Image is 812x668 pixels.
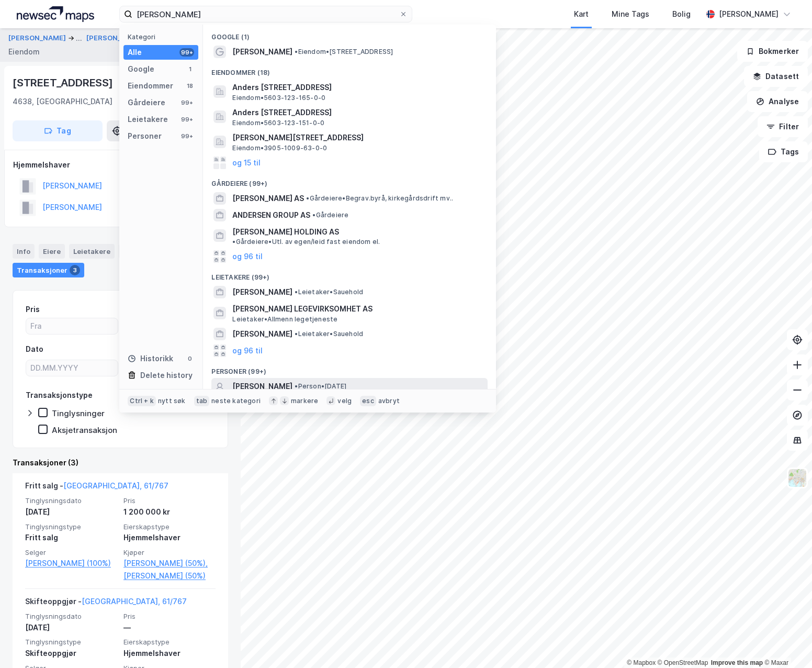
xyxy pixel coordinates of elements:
[179,48,194,57] div: 99+
[711,659,763,666] a: Improve this map
[232,144,327,152] span: Eiendom • 3905-1009-63-0-0
[128,113,168,126] div: Leietakere
[232,238,235,246] span: •
[25,531,117,544] div: Fritt salg
[232,106,483,119] span: Anders [STREET_ADDRESS]
[719,8,779,20] div: [PERSON_NAME]
[232,157,261,169] button: og 15 til
[26,343,43,355] div: Dato
[123,557,216,570] a: [PERSON_NAME] (50%),
[69,244,115,259] div: Leietakere
[295,288,298,296] span: •
[306,194,453,203] span: Gårdeiere • Begrav.byrå, kirkegårdsdrift mv..
[203,265,496,284] div: Leietakere (99+)
[26,318,118,334] input: Fra
[627,659,656,666] a: Mapbox
[232,315,337,324] span: Leietaker • Allmenn legetjeneste
[25,638,117,647] span: Tinglysningstype
[13,159,228,171] div: Hjemmelshaver
[737,41,808,62] button: Bokmerker
[232,328,292,340] span: [PERSON_NAME]
[26,303,40,316] div: Pris
[295,330,363,338] span: Leietaker • Sauehold
[179,132,194,140] div: 99+
[186,354,194,363] div: 0
[186,82,194,90] div: 18
[295,48,393,56] span: Eiendom • [STREET_ADDRESS]
[232,250,263,263] button: og 96 til
[295,288,363,296] span: Leietaker • Sauehold
[760,618,812,668] iframe: Chat Widget
[378,397,400,405] div: avbryt
[186,65,194,73] div: 1
[128,63,154,75] div: Google
[25,621,117,634] div: [DATE]
[123,496,216,505] span: Pris
[25,595,187,612] div: Skifteoppgjør -
[612,8,649,20] div: Mine Tags
[232,238,380,246] span: Gårdeiere • Utl. av egen/leid fast eiendom el.
[179,115,194,124] div: 99+
[25,506,117,518] div: [DATE]
[17,6,94,22] img: logo.a4113a55bc3d86da70a041830d287a7e.svg
[291,397,318,405] div: markere
[203,359,496,378] div: Personer (99+)
[25,480,168,496] div: Fritt salg -
[232,46,292,58] span: [PERSON_NAME]
[306,194,309,202] span: •
[128,46,142,59] div: Alle
[25,612,117,621] span: Tinglysningsdato
[295,382,346,391] span: Person • [DATE]
[26,389,93,402] div: Transaksjonstype
[119,244,158,259] div: Datasett
[295,330,298,338] span: •
[672,8,691,20] div: Bolig
[123,522,216,531] span: Eierskapstype
[232,131,483,144] span: [PERSON_NAME][STREET_ADDRESS]
[128,96,165,109] div: Gårdeiere
[123,506,216,518] div: 1 200 000 kr
[13,95,112,108] div: 4638, [GEOGRAPHIC_DATA]
[203,171,496,190] div: Gårdeiere (99+)
[25,522,117,531] span: Tinglysningstype
[232,209,310,221] span: ANDERSEN GROUP AS
[760,618,812,668] div: Kontrollprogram for chat
[295,48,298,55] span: •
[203,25,496,43] div: Google (1)
[747,91,808,112] button: Analyse
[123,621,216,634] div: —
[232,192,304,205] span: [PERSON_NAME] AS
[337,397,352,405] div: velg
[194,396,210,406] div: tab
[70,265,80,275] div: 3
[123,647,216,660] div: Hjemmelshaver
[232,94,325,102] span: Eiendom • 5603-123-165-0-0
[128,352,173,365] div: Historikk
[295,382,298,390] span: •
[13,74,115,91] div: [STREET_ADDRESS]
[232,303,483,315] span: [PERSON_NAME] LEGEVIRKSOMHET AS
[52,408,105,418] div: Tinglysninger
[574,8,589,20] div: Kart
[232,380,292,393] span: [PERSON_NAME]
[232,286,292,298] span: [PERSON_NAME]
[128,33,198,41] div: Kategori
[312,211,348,219] span: Gårdeiere
[232,81,483,94] span: Anders [STREET_ADDRESS]
[123,570,216,582] a: [PERSON_NAME] (50%)
[232,344,263,357] button: og 96 til
[26,360,118,376] input: DD.MM.YYYY
[63,481,168,490] a: [GEOGRAPHIC_DATA], 61/767
[744,66,808,87] button: Datasett
[25,496,117,505] span: Tinglysningsdato
[211,397,261,405] div: neste kategori
[123,548,216,557] span: Kjøper
[759,141,808,162] button: Tags
[787,468,807,488] img: Z
[128,130,162,142] div: Personer
[179,98,194,107] div: 99+
[13,457,228,469] div: Transaksjoner (3)
[123,612,216,621] span: Pris
[658,659,708,666] a: OpenStreetMap
[76,32,82,44] div: ...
